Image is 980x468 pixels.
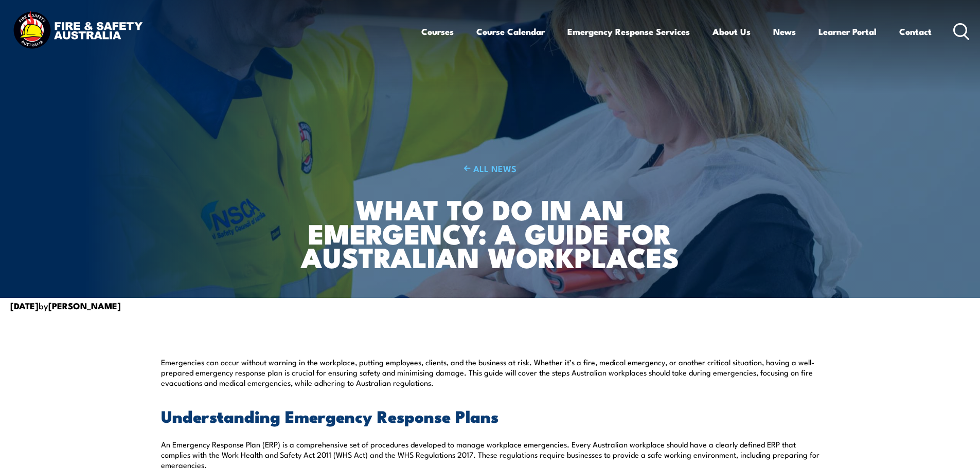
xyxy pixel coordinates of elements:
a: News [773,18,796,45]
a: ALL NEWS [288,162,692,174]
h2: Understanding Emergency Response Plans [161,408,819,423]
strong: [PERSON_NAME] [48,299,121,312]
a: Learner Portal [818,18,877,45]
span: by [10,299,121,312]
strong: [DATE] [10,299,39,312]
h1: What to Do in an Emergency: A Guide for Australian Workplaces [288,197,692,269]
a: Contact [899,18,932,45]
a: About Us [712,18,751,45]
a: Courses [421,18,454,45]
p: Emergencies can occur without warning in the workplace, putting employees, clients, and the busin... [161,357,819,388]
a: Emergency Response Services [567,18,690,45]
a: Course Calendar [476,18,545,45]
